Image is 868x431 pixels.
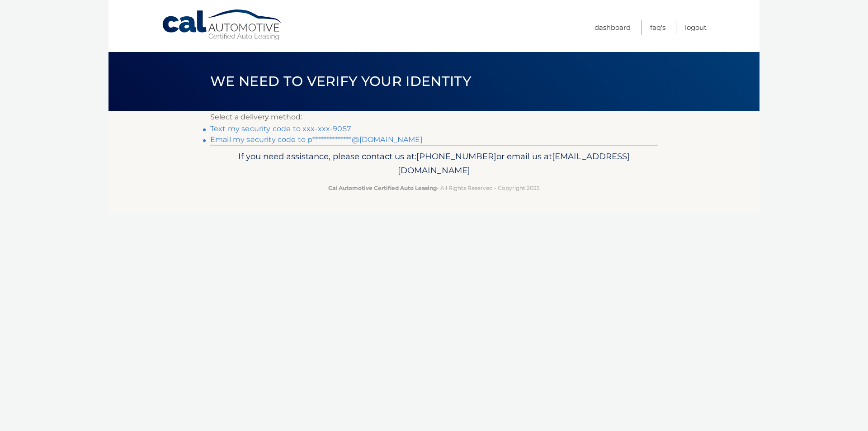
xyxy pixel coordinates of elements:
[210,73,471,90] span: We need to verify your identity
[216,149,652,178] p: If you need assistance, please contact us at: or email us at
[594,20,631,35] a: Dashboard
[650,20,665,35] a: FAQ's
[216,183,652,193] p: - All Rights Reserved - Copyright 2025
[685,20,707,35] a: Logout
[328,185,437,191] strong: Cal Automotive Certified Auto Leasing
[161,9,283,41] a: Cal Automotive
[210,111,658,123] p: Select a delivery method:
[210,124,351,133] a: Text my security code to xxx-xxx-9057
[416,151,496,161] span: [PHONE_NUMBER]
